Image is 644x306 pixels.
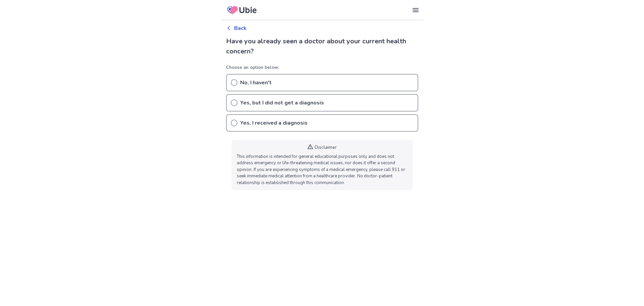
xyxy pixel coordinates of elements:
[315,144,337,151] p: Disclaimer
[234,24,247,32] p: Back
[237,154,408,186] p: This information is intended for general educational purposes only and does not address emergency...
[240,79,272,87] p: No, I haven't
[226,64,418,71] p: Choose an option below:
[240,99,324,107] p: Yes, but I did not get a diagnosis
[240,119,308,127] p: Yes, I received a diagnosis
[226,36,418,56] h2: Have you already seen a doctor about your current health concern?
